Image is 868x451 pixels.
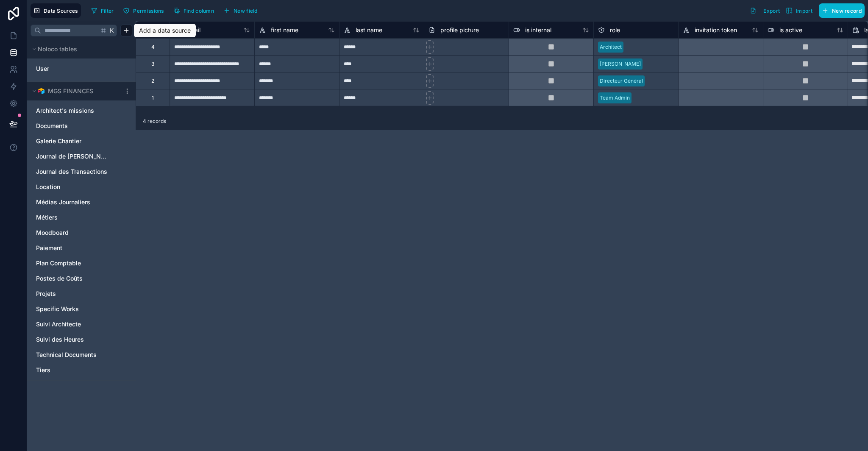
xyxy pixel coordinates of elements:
[796,8,812,14] span: Import
[31,43,127,55] button: Noloco tables
[36,213,110,222] a: Métiers
[525,26,551,34] span: is internal
[32,363,131,377] div: Tiers
[36,244,110,252] a: Paiement
[143,118,166,125] span: 4 records
[36,106,110,115] a: Architect's missions
[36,259,81,267] span: Plan Comptable
[120,4,167,17] button: Permissions
[32,272,131,285] div: Postes de Coûts
[36,64,49,73] span: User
[36,137,110,145] a: Galerie Chantier
[36,274,83,283] span: Postes de Coûts
[36,320,110,329] a: Suivi Architecte
[234,8,258,14] span: New field
[695,26,737,34] span: invitation token
[109,28,115,33] span: K
[32,333,131,346] div: Suivi des Heures
[36,152,110,161] a: Journal de [PERSON_NAME]
[600,60,641,68] div: [PERSON_NAME]
[170,4,217,17] button: Find column
[32,165,131,178] div: Journal des Transactions
[32,104,131,117] div: Architect's missions
[36,351,97,359] span: Technical Documents
[32,134,131,148] div: Galerie Chantier
[31,3,81,18] button: Data Sources
[32,287,131,301] div: Projets
[783,3,815,18] button: Import
[600,94,630,102] div: Team Admin
[151,78,154,84] div: 2
[819,3,865,18] button: New record
[36,167,107,176] span: Journal des Transactions
[763,8,780,14] span: Export
[815,3,865,18] a: New record
[32,256,131,270] div: Plan Comptable
[36,198,90,206] span: Médias Journaliers
[139,26,191,35] div: Add a data source
[440,26,479,34] span: profile picture
[747,3,783,18] button: Export
[36,244,62,252] span: Paiement
[36,167,110,176] a: Journal des Transactions
[32,211,131,224] div: Métiers
[152,95,154,101] div: 1
[184,8,214,14] span: Find column
[32,317,131,331] div: Suivi Architecte
[36,290,110,298] a: Projets
[36,106,94,115] span: Architect's missions
[36,335,84,344] span: Suivi des Heures
[600,77,643,85] div: Directeur Général
[36,183,60,191] span: Location
[36,366,50,374] span: Tiers
[36,122,110,130] a: Documents
[36,335,110,344] a: Suivi des Heures
[36,64,101,73] a: User
[36,305,79,313] span: Specific Works
[36,228,110,237] a: Moodboard
[36,259,110,267] a: Plan Comptable
[151,61,154,67] div: 3
[610,26,620,34] span: role
[31,85,120,97] button: Airtable LogoMGS FINANCES
[600,43,622,51] div: Architect
[32,180,131,194] div: Location
[32,62,131,75] div: User
[36,183,110,191] a: Location
[36,320,81,329] span: Suivi Architecte
[48,87,93,95] span: MGS FINANCES
[38,45,77,53] span: Noloco tables
[271,26,298,34] span: first name
[36,366,110,374] a: Tiers
[32,150,131,163] div: Journal de Chantier
[36,198,110,206] a: Médias Journaliers
[120,4,170,17] a: Permissions
[32,302,131,316] div: Specific Works
[32,348,131,362] div: Technical Documents
[36,228,69,237] span: Moodboard
[38,88,45,95] img: Airtable Logo
[36,213,58,222] span: Métiers
[32,195,131,209] div: Médias Journaliers
[356,26,382,34] span: last name
[220,4,261,17] button: New field
[88,4,117,17] button: Filter
[36,137,81,145] span: Galerie Chantier
[832,8,862,14] span: New record
[36,122,68,130] span: Documents
[101,8,114,14] span: Filter
[32,119,131,133] div: Documents
[32,226,131,239] div: Moodboard
[36,274,110,283] a: Postes de Coûts
[36,290,56,298] span: Projets
[32,241,131,255] div: Paiement
[44,8,78,14] span: Data Sources
[779,26,802,34] span: is active
[36,305,110,313] a: Specific Works
[151,44,155,50] div: 4
[36,351,110,359] a: Technical Documents
[133,8,164,14] span: Permissions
